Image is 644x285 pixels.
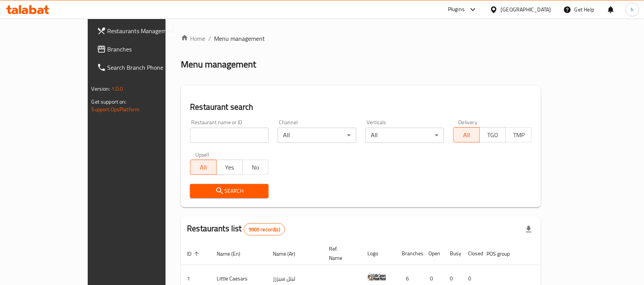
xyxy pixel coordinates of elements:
[181,58,256,70] h2: Menu management
[208,34,211,43] li: /
[196,186,262,196] span: Search
[242,160,269,175] button: No
[361,242,396,265] th: Logo
[462,242,480,265] th: Closed
[108,45,189,54] span: Branches
[91,40,195,58] a: Branches
[483,130,503,141] span: TGO
[457,130,477,141] span: All
[480,127,506,142] button: TGO
[365,128,444,143] div: All
[444,242,462,265] th: Busy
[193,162,213,173] span: All
[181,34,541,43] nav: breadcrumb
[329,244,352,263] span: Ref. Name
[91,58,195,77] a: Search Branch Phone
[108,63,189,72] span: Search Branch Phone
[244,226,285,233] span: 9905 record(s)
[190,160,216,175] button: All
[187,223,285,235] h2: Restaurants list
[246,162,266,173] span: No
[214,34,265,43] span: Menu management
[278,128,356,143] div: All
[190,184,269,198] button: Search
[92,97,127,107] span: Get support on:
[91,22,195,40] a: Restaurants Management
[422,242,444,265] th: Open
[501,5,551,14] div: [GEOGRAPHIC_DATA]
[195,152,209,157] label: Upsell
[396,242,422,265] th: Branches
[187,249,201,258] span: ID
[273,249,305,258] span: Name (Ar)
[190,128,269,143] input: Search for restaurant name or ID..
[631,5,634,14] span: h
[506,127,532,142] button: TMP
[220,162,240,173] span: Yes
[509,130,529,141] span: TMP
[92,84,110,94] span: Version:
[92,104,140,114] a: Support.OpsPlatform
[453,127,480,142] button: All
[244,223,285,235] div: Total records count
[486,249,520,258] span: POS group
[520,220,538,239] div: Export file
[111,84,123,94] span: 1.0.0
[216,160,243,175] button: Yes
[217,249,250,258] span: Name (En)
[108,26,189,35] span: Restaurants Management
[190,101,532,113] h2: Restaurant search
[459,120,478,125] label: Delivery
[448,5,465,14] div: Plugins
